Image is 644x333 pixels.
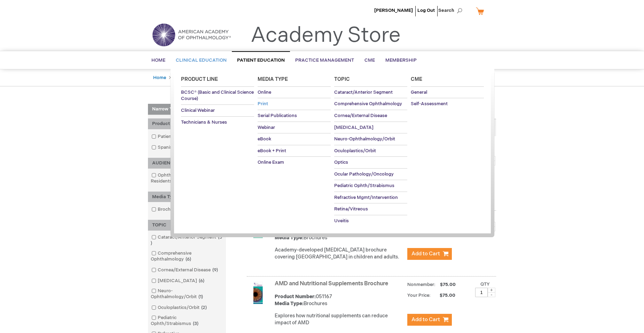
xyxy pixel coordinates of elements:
[275,301,304,307] strong: Media Type:
[258,113,297,118] span: Serial Publications
[275,293,404,307] div: 051167 Brochures
[148,220,226,231] div: TOPIC
[258,136,271,142] span: eBook
[411,250,440,257] span: Add to Cart
[258,125,275,130] span: Webinar
[334,76,350,82] span: Topic
[150,133,209,140] a: Patient Education46
[407,248,452,260] button: Add to Cart
[199,305,209,310] span: 2
[258,160,284,165] span: Online Exam
[275,294,316,300] strong: Product Number:
[411,90,427,95] span: General
[181,90,254,102] span: BCSC® (Basic and Clinical Science Course)
[150,278,207,284] a: [MEDICAL_DATA]6
[191,321,200,326] span: 3
[197,294,205,300] span: 1
[176,57,227,63] span: Clinical Education
[181,108,215,113] span: Clinical Webinar
[407,293,431,298] strong: Your Price:
[258,76,288,82] span: Media Type
[258,101,268,107] span: Print
[150,206,193,213] a: Brochures46
[475,288,488,297] input: Qty
[417,8,435,13] a: Log Out
[334,160,348,165] span: Optics
[411,101,448,107] span: Self-Assessment
[184,256,193,262] span: 6
[438,3,465,17] span: Search
[251,23,401,48] a: Academy Store
[432,293,456,298] span: $75.00
[275,247,404,261] p: Academy-developed [MEDICAL_DATA] brochure covering [GEOGRAPHIC_DATA] in children and adults.
[334,90,393,95] span: Cataract/Anterior Segment
[374,8,413,13] a: [PERSON_NAME]
[407,314,452,326] button: Add to Cart
[247,282,269,304] img: AMD and Nutritional Supplements Brochure
[151,234,222,246] span: 5
[150,234,224,247] a: Cataract/Anterior Segment5
[334,125,374,130] span: [MEDICAL_DATA]
[148,192,226,202] div: Media Type
[334,206,368,212] span: Retina/Vitreous
[334,113,387,118] span: Cornea/External Disease
[150,288,224,300] a: Neuro-Ophthalmology/Orbit1
[334,195,398,200] span: Refractive Mgmt/Intervention
[150,250,224,263] a: Comprehensive Ophthalmology6
[150,315,224,327] a: Pediatric Ophth/Strabismus3
[150,172,224,185] a: Ophthalmologists & Residents46
[275,312,404,326] p: Explores how nutritional supplements can reduce impact of AMD
[411,76,422,82] span: Cme
[151,57,165,63] span: Home
[181,76,218,82] span: Product Line
[385,57,417,63] span: Membership
[275,235,304,241] strong: Media Type:
[258,148,286,154] span: eBook + Print
[334,148,376,154] span: Oculoplastics/Orbit
[181,119,227,125] span: Technicians & Nurses
[258,90,271,95] span: Online
[197,278,206,284] span: 6
[150,267,221,273] a: Cornea/External Disease9
[148,104,226,115] strong: Narrow Your Choices
[334,183,394,188] span: Pediatric Ophth/Strabismus
[275,280,388,287] a: AMD and Nutritional Supplements Brochure
[148,158,226,169] div: AUDIENCE
[480,281,490,287] label: Qty
[334,218,349,224] span: Uveitis
[150,144,207,151] a: Spanish Language7
[411,316,440,323] span: Add to Cart
[150,304,210,311] a: Oculoplastics/Orbit2
[153,75,166,80] a: Home
[211,267,220,273] span: 9
[148,118,226,129] div: Product Line
[334,136,395,142] span: Neuro-Ophthalmology/Orbit
[407,280,435,289] strong: Nonmember:
[334,101,402,107] span: Comprehensive Ophthalmology
[364,57,375,63] span: CME
[295,57,354,63] span: Practice Management
[439,282,457,287] span: $75.00
[237,57,285,63] span: Patient Education
[334,171,394,177] span: Ocular Pathology/Oncology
